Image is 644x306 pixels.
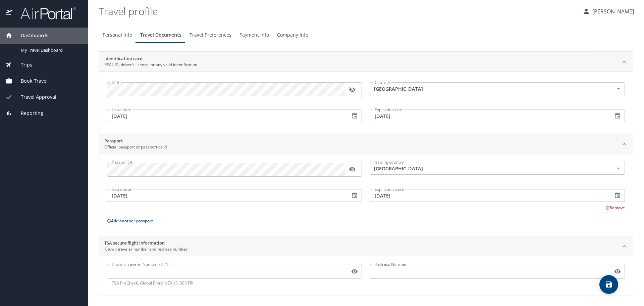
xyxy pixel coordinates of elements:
span: Book Travel [12,77,48,85]
input: MM/DD/YYYY [107,110,344,122]
div: Profile [99,27,633,43]
span: Dashboards [12,32,48,39]
input: MM/DD/YYYY [107,189,344,202]
h2: Identification card [104,55,197,62]
div: TSA secure flight informationKnown traveler number and redress number [99,256,633,296]
img: icon-airportal.png [6,7,13,20]
span: Travel Documents [140,31,181,39]
h2: TSA secure flight information [104,240,187,247]
div: Identification cardREAL ID, driver’s license, or any valid identification [99,52,633,72]
h1: Travel profile [99,1,577,21]
h2: Passport [104,138,167,144]
div: TSA secure flight informationKnown traveler number and redress number [99,236,633,256]
button: Add another passport [107,218,153,224]
span: Trips [12,61,32,69]
button: [PERSON_NAME] [580,5,637,17]
span: My Travel Dashboard [21,47,80,53]
input: MM/DD/YYYY [370,189,607,202]
button: Open [614,85,623,93]
button: Open [614,164,623,172]
button: Remove [606,205,625,211]
p: TSA PreCheck, Global Entry, NEXUS, SENTRI [112,280,357,286]
span: Travel Preferences [190,31,231,39]
p: [PERSON_NAME] [590,7,634,15]
span: Personal Info [103,31,132,39]
div: PassportOfficial passport or passport card [99,134,633,154]
img: airportal-logo.png [13,7,76,20]
p: Known traveler number and redress number [104,246,187,252]
p: REAL ID, driver’s license, or any valid identification [104,62,197,68]
div: Identification cardREAL ID, driver’s license, or any valid identification [99,72,633,134]
span: Reporting [12,110,43,117]
p: Official passport or passport card [104,144,167,150]
div: PassportOfficial passport or passport card [99,154,633,236]
button: save [599,275,618,294]
span: Travel Approval [12,93,56,101]
input: MM/DD/YYYY [370,110,607,122]
span: Payment Info [239,31,269,39]
span: Company Info [277,31,308,39]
